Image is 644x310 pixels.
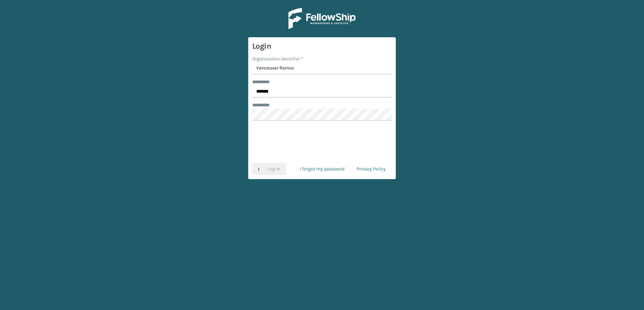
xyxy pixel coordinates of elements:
button: Log In [252,163,286,175]
h3: Login [252,41,392,51]
label: Organization Identifier [252,55,303,62]
a: I forgot my password [294,163,351,175]
img: Logo [288,8,356,29]
a: Privacy Policy [351,163,392,175]
iframe: reCAPTCHA [271,129,373,155]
